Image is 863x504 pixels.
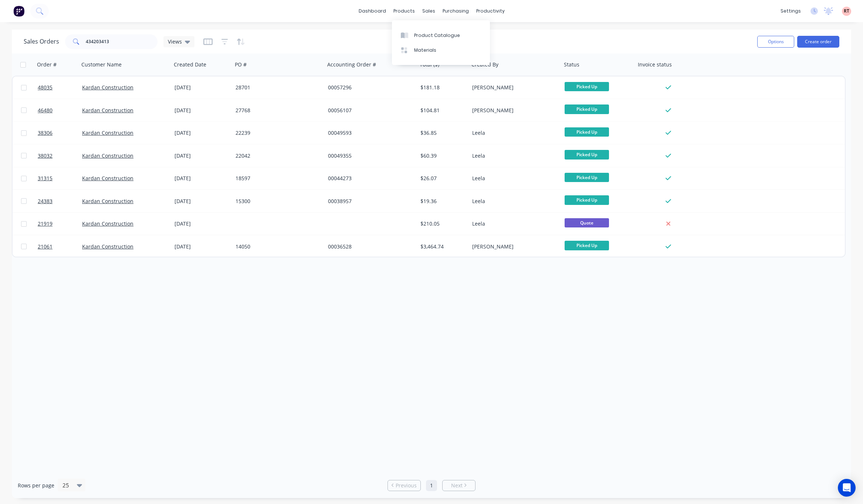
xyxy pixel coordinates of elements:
span: 31315 [38,175,53,182]
input: Search... [86,34,158,49]
ul: Pagination [385,480,478,491]
div: $104.81 [420,107,464,114]
div: 28701 [236,84,318,91]
div: 00056107 [328,107,410,114]
span: Picked Up [565,82,609,91]
a: 38306 [38,122,82,144]
span: Quote [565,218,609,227]
div: Accounting Order # [327,61,376,68]
div: Status [564,61,579,68]
div: $36.85 [420,129,464,137]
div: Invoice status [638,61,672,68]
span: Picked Up [565,195,609,205]
a: Kardan Construction [82,129,133,136]
a: Page 1 is your current page [426,480,437,491]
span: Picked Up [565,127,609,137]
a: dashboard [355,6,390,17]
div: [PERSON_NAME] [472,243,554,250]
a: 21061 [38,236,82,258]
a: Kardan Construction [82,220,133,227]
div: [PERSON_NAME] [472,107,554,114]
button: Create order [797,36,839,48]
div: $210.05 [420,220,464,227]
div: purchasing [439,6,473,17]
div: Customer Name [81,61,122,68]
div: Leela [472,129,554,137]
span: 21061 [38,243,53,250]
span: Next [451,482,463,489]
div: Leela [472,152,554,160]
div: products [390,6,419,17]
div: Leela [472,175,554,182]
span: 46480 [38,107,53,114]
span: 38306 [38,129,53,137]
a: Kardan Construction [82,198,133,205]
a: Kardan Construction [82,243,133,250]
a: Next page [443,482,475,489]
div: 22042 [236,152,318,160]
h1: Sales Orders [24,38,59,45]
div: 00036528 [328,243,410,250]
div: PO # [235,61,247,68]
div: $26.07 [420,175,464,182]
div: [DATE] [175,107,230,114]
div: [PERSON_NAME] [472,84,554,91]
div: $19.36 [420,198,464,205]
div: Open Intercom Messenger [838,479,856,497]
a: 24383 [38,190,82,212]
div: 22239 [236,129,318,137]
div: [DATE] [175,129,230,137]
div: [DATE] [175,175,230,182]
span: RT [844,8,849,14]
a: Product Catalogue [392,28,490,42]
div: [DATE] [175,198,230,205]
div: 00049355 [328,152,410,160]
div: [DATE] [175,220,230,227]
a: Previous page [388,482,420,489]
a: 21919 [38,213,82,235]
div: 00057296 [328,84,410,91]
div: $3,464.74 [420,243,464,250]
div: 00038957 [328,198,410,205]
div: Order # [37,61,57,68]
span: Rows per page [18,482,54,489]
span: 24383 [38,198,53,205]
div: Leela [472,220,554,227]
div: Product Catalogue [414,32,460,39]
img: Factory [13,6,24,17]
span: 48035 [38,84,53,91]
span: 21919 [38,220,53,227]
a: Kardan Construction [82,84,133,91]
div: 00049593 [328,129,410,137]
div: $181.18 [420,84,464,91]
div: Materials [414,47,436,54]
a: Kardan Construction [82,175,133,182]
div: Created Date [174,61,206,68]
div: [DATE] [175,243,230,250]
a: 31315 [38,167,82,189]
button: Options [757,36,794,48]
a: Kardan Construction [82,107,133,114]
a: 38032 [38,145,82,167]
a: 48035 [38,76,82,99]
div: $60.39 [420,152,464,160]
span: Picked Up [565,150,609,159]
div: [DATE] [175,152,230,160]
div: sales [419,6,439,17]
div: 00044273 [328,175,410,182]
span: Previous [396,482,417,489]
div: 14050 [236,243,318,250]
div: [DATE] [175,84,230,91]
div: Leela [472,198,554,205]
span: Picked Up [565,241,609,250]
span: 38032 [38,152,53,160]
div: settings [777,6,805,17]
span: Picked Up [565,104,609,114]
div: productivity [473,6,508,17]
span: Picked Up [565,173,609,182]
div: 27768 [236,107,318,114]
a: Materials [392,43,490,58]
span: Views [168,38,182,45]
div: 18597 [236,175,318,182]
div: 15300 [236,198,318,205]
